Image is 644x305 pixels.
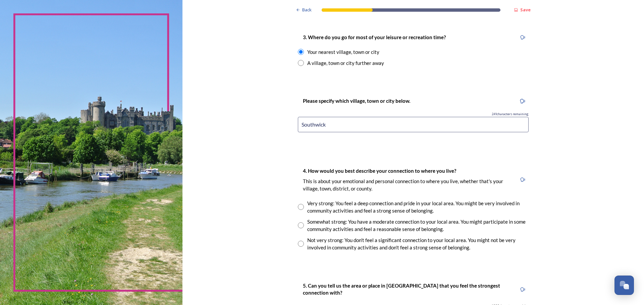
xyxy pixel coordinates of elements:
strong: 3. Where do you go for most of your leisure or recreation time? [303,34,446,40]
div: Very strong: You feel a deep connection and pride in your local area. You might be very involved ... [307,200,529,215]
p: This is about your emotional and personal connection to where you live, whether that's your villa... [303,178,512,192]
div: Not very strong: You don't feel a significant connection to your local area. You might not be ver... [307,236,529,251]
div: A village, town or city further away [307,59,384,67]
div: Your nearest village, town or city [307,48,379,56]
strong: 4. How would you best describe your connection to where you live? [303,168,456,174]
div: Somewhat strong: You have a moderate connection to your local area. You might participate in some... [307,218,529,233]
span: Back [302,7,312,13]
span: 241 characters remaining [492,112,529,117]
strong: 5. Can you tell us the area or place in [GEOGRAPHIC_DATA] that you feel the strongest connection ... [303,283,501,296]
strong: Save [520,7,531,13]
button: Open Chat [614,276,634,295]
strong: Please specify which village, town or city below. [303,98,410,104]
